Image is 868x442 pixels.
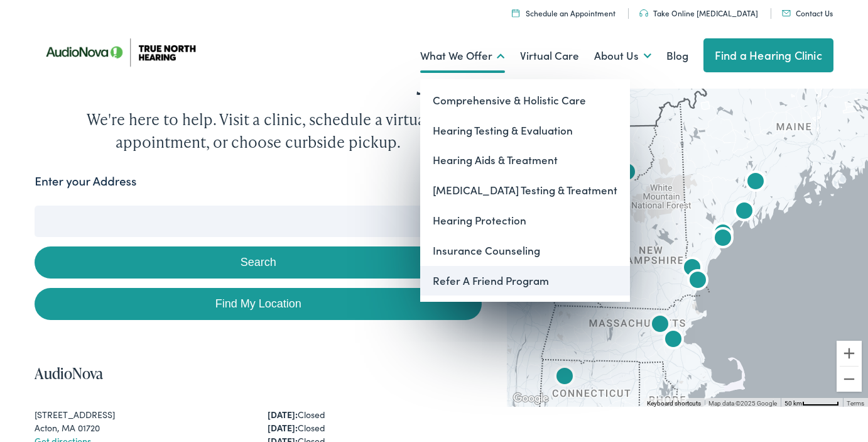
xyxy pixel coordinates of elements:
[645,311,675,341] div: AudioNova
[639,8,758,18] a: Take Online [MEDICAL_DATA]
[781,398,843,407] button: Map Scale: 50 km per 55 pixels
[708,219,738,250] div: AudioNova
[420,266,630,296] a: Refer A Friend Program
[512,8,616,18] a: Schedule an Appointment
[594,33,651,79] a: About Us
[35,363,103,384] a: AudioNova
[782,10,791,16] img: Mail icon in color code ffb348, used for communication purposes
[268,408,298,421] strong: [DATE]:
[666,33,688,79] a: Blog
[420,206,630,236] a: Hearing Protection
[847,400,864,407] a: Terms (opens in new tab)
[708,224,738,255] div: AudioNova
[57,108,459,153] div: We're here to help. Visit a clinic, schedule a virtual appointment, or choose curbside pickup.
[420,33,505,79] a: What We Offer
[837,341,862,366] button: Zoom in
[703,38,833,72] a: Find a Hearing Clinic
[268,421,298,434] strong: [DATE]:
[510,390,551,407] img: Google
[683,267,713,297] div: AudioNova
[741,168,771,198] div: True North Hearing by AudioNova
[708,400,777,407] span: Map data ©2025 Google
[658,326,688,356] div: AudioNova
[512,9,519,17] img: Icon symbolizing a calendar in color code ffb348
[35,172,136,191] label: Enter your Address
[784,400,802,407] span: 50 km
[729,197,759,228] div: AudioNova
[677,254,707,284] div: AudioNova
[35,246,482,279] button: Search
[35,408,249,421] div: [STREET_ADDRESS]
[550,363,580,393] div: AudioNova
[837,367,862,392] button: Zoom out
[782,8,833,18] a: Contact Us
[420,116,630,146] a: Hearing Testing & Evaluation
[600,117,631,147] div: AudioNova
[35,206,482,237] input: Enter your address or zip code
[35,421,249,434] div: Acton, MA 01720
[420,175,630,206] a: [MEDICAL_DATA] Testing & Treatment
[647,399,701,408] button: Keyboard shortcuts
[420,145,630,175] a: Hearing Aids & Treatment
[35,288,482,320] a: Find My Location
[35,51,482,92] h1: Find the location nearest you.
[420,86,630,116] a: Comprehensive & Holistic Care
[510,390,551,407] a: Open this area in Google Maps (opens a new window)
[612,158,642,189] div: AudioNova
[520,33,579,79] a: Virtual Care
[639,9,648,17] img: Headphones icon in color code ffb348
[420,236,630,266] a: Insurance Counseling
